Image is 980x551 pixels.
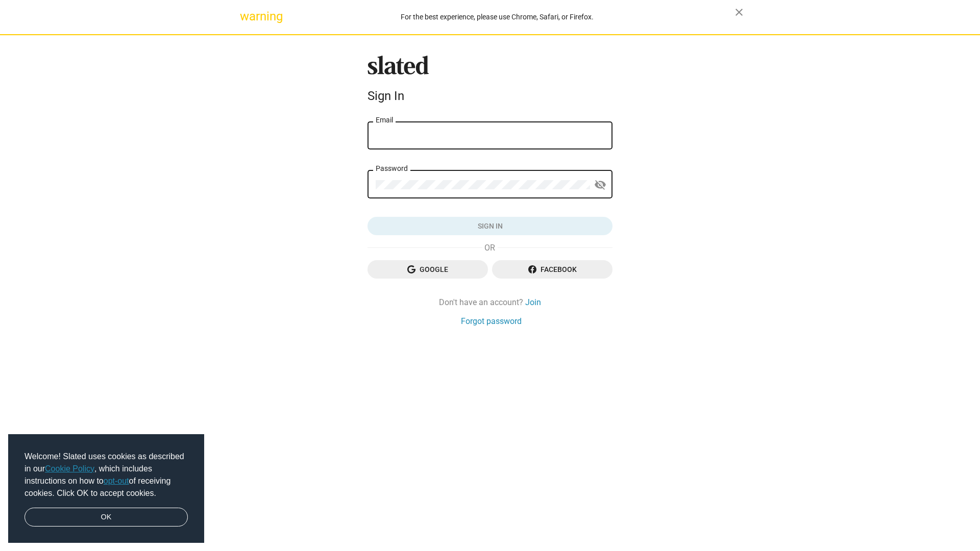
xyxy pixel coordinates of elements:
div: For the best experience, please use Chrome, Safari, or Firefox. [259,10,735,24]
mat-icon: close [733,6,745,18]
span: Google [376,260,480,279]
div: cookieconsent [8,434,204,543]
a: Join [525,297,541,308]
div: Don't have an account? [367,297,612,308]
button: Google [367,260,488,279]
a: Cookie Policy [45,464,94,473]
button: Show password [590,175,610,195]
a: dismiss cookie message [24,508,188,527]
a: opt-out [104,477,129,485]
button: Facebook [492,260,612,279]
a: Forgot password [461,316,522,327]
mat-icon: warning [240,10,252,22]
sl-branding: Sign In [367,56,612,108]
mat-icon: visibility_off [594,177,606,193]
span: Welcome! Slated uses cookies as described in our , which includes instructions on how to of recei... [24,450,188,499]
span: Facebook [500,260,604,279]
div: Sign In [367,89,612,103]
